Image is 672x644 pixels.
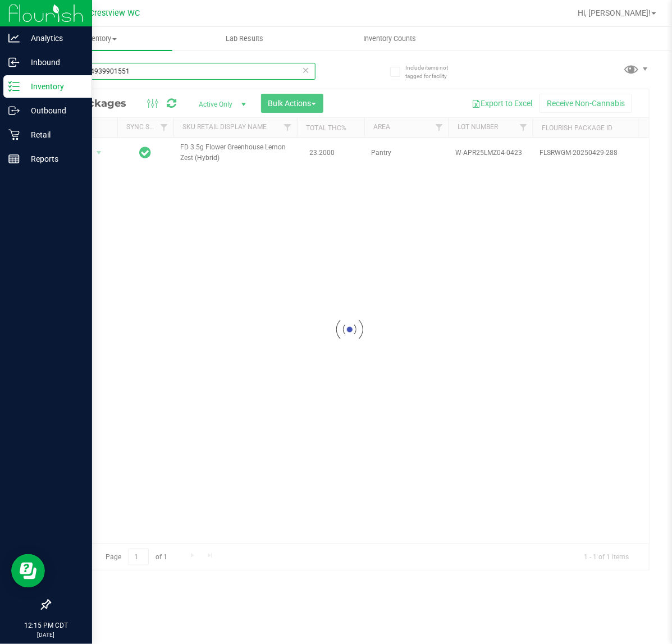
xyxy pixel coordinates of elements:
inline-svg: Analytics [8,33,20,44]
p: Inventory [20,80,87,93]
input: Search Package ID, Item Name, SKU, Lot or Part Number... [49,63,316,80]
inline-svg: Inbound [8,57,20,68]
a: Lab Results [172,27,318,51]
inline-svg: Inventory [8,81,20,92]
p: Retail [20,128,87,141]
p: 12:15 PM CDT [5,620,87,631]
span: Include items not tagged for facility [405,63,461,80]
span: Lab Results [211,34,278,44]
a: Inventory [27,27,172,51]
a: Inventory Counts [317,27,463,51]
p: Inbound [20,56,87,69]
span: Crestview WC [89,8,140,18]
span: Inventory Counts [348,34,431,44]
inline-svg: Retail [8,129,20,140]
inline-svg: Reports [8,153,20,165]
p: Outbound [20,104,87,117]
span: Inventory [27,34,172,44]
iframe: Resource center [11,554,45,588]
span: Hi, [PERSON_NAME]! [578,8,651,17]
p: Analytics [20,31,87,45]
p: [DATE] [5,631,87,639]
inline-svg: Outbound [8,105,20,116]
span: Clear [302,63,310,77]
p: Reports [20,152,87,166]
